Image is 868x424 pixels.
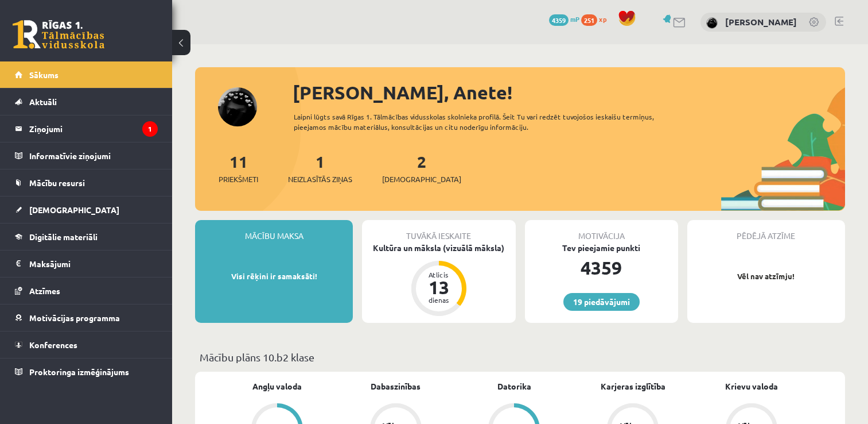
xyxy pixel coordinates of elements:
[13,20,104,49] a: Rīgas 1. Tālmācības vidusskola
[549,14,569,26] span: 4359
[15,250,158,277] a: Maksājumi
[29,178,85,188] span: Mācību resursi
[525,220,678,242] div: Motivācija
[15,142,158,169] a: Informatīvie ziņojumi
[422,278,456,296] div: 13
[15,359,158,385] a: Proktoringa izmēģinājums
[29,313,120,323] span: Motivācijas programma
[29,205,119,215] span: [DEMOGRAPHIC_DATA]
[29,97,57,107] span: Aktuāli
[29,142,158,169] legend: Informatīvie ziņojumi
[29,250,158,277] legend: Maksājumi
[29,115,158,142] legend: Ziņojumi
[497,380,531,392] a: Datorika
[201,271,347,282] p: Visi rēķini ir samaksāti!
[525,242,678,254] div: Tev pieejamie punkti
[581,14,612,24] a: 251 xp
[29,367,129,377] span: Proktoringa izmēģinājums
[725,16,797,28] a: [PERSON_NAME]
[15,332,158,358] a: Konferences
[371,380,421,392] a: Dabaszinības
[15,223,158,250] a: Digitālie materiāli
[195,220,353,242] div: Mācību maksa
[549,14,579,24] a: 4359 mP
[422,271,456,278] div: Atlicis
[422,296,456,303] div: dienas
[525,254,678,282] div: 4359
[15,88,158,115] a: Aktuāli
[382,151,461,185] a: 2[DEMOGRAPHIC_DATA]
[29,340,77,350] span: Konferences
[693,271,839,282] p: Vēl nav atzīmju!
[15,169,158,196] a: Mācību resursi
[362,220,515,242] div: Tuvākā ieskaite
[252,380,302,392] a: Angļu valoda
[15,196,158,223] a: [DEMOGRAPHIC_DATA]
[382,174,461,185] span: [DEMOGRAPHIC_DATA]
[142,121,158,137] i: 1
[563,293,640,311] a: 19 piedāvājumi
[15,61,158,88] a: Sākums
[581,14,597,26] span: 251
[15,277,158,304] a: Atzīmes
[219,174,258,185] span: Priekšmeti
[219,151,258,185] a: 11Priekšmeti
[601,380,665,392] a: Karjeras izglītība
[362,242,515,318] a: Kultūra un māksla (vizuālā māksla) Atlicis 13 dienas
[15,304,158,331] a: Motivācijas programma
[200,349,840,365] p: Mācību plāns 10.b2 klase
[687,220,845,242] div: Pēdējā atzīme
[15,115,158,142] a: Ziņojumi1
[288,174,352,185] span: Neizlasītās ziņas
[706,17,718,29] img: Anete Titāne
[29,286,60,296] span: Atzīmes
[29,70,59,80] span: Sākums
[29,232,98,242] span: Digitālie materiāli
[294,111,684,132] div: Laipni lūgts savā Rīgas 1. Tālmācības vidusskolas skolnieka profilā. Šeit Tu vari redzēt tuvojošo...
[725,380,778,392] a: Krievu valoda
[599,14,606,24] span: xp
[288,151,352,185] a: 1Neizlasītās ziņas
[293,79,845,106] div: [PERSON_NAME], Anete!
[362,242,515,254] div: Kultūra un māksla (vizuālā māksla)
[570,14,579,24] span: mP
